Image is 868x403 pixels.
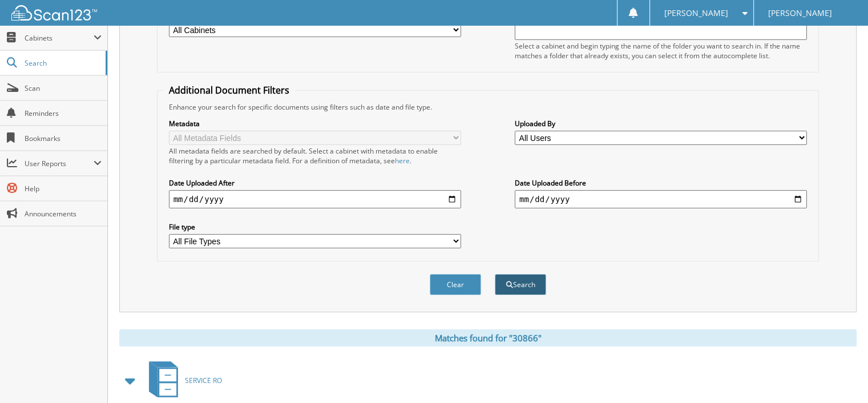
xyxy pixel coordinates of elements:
label: Date Uploaded Before [515,178,807,188]
span: SERVICE RO [185,376,222,385]
img: scan123-logo-white.svg [11,5,97,21]
a: here [395,156,410,166]
legend: Additional Document Filters [163,84,295,96]
input: start [169,190,461,208]
label: Metadata [169,119,461,128]
span: User Reports [25,159,94,168]
input: end [515,190,807,208]
span: Announcements [25,209,102,219]
div: Enhance your search for specific documents using filters such as date and file type. [163,102,813,112]
span: Help [25,184,102,194]
label: File type [169,222,461,232]
div: Select a cabinet and begin typing the name of the folder you want to search in. If the name match... [515,41,807,61]
span: Cabinets [25,33,94,43]
span: Scan [25,83,102,93]
iframe: Chat Widget [811,348,868,403]
span: Bookmarks [25,134,102,143]
div: Matches found for "30866" [119,329,857,346]
button: Search [495,274,546,295]
button: Clear [430,274,481,295]
span: Search [25,58,100,68]
div: All metadata fields are searched by default. Select a cabinet with metadata to enable filtering b... [169,146,461,166]
label: Date Uploaded After [169,178,461,188]
a: SERVICE RO [142,358,222,403]
span: [PERSON_NAME] [664,10,728,17]
label: Uploaded By [515,119,807,128]
span: [PERSON_NAME] [768,10,832,17]
span: Reminders [25,108,102,118]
